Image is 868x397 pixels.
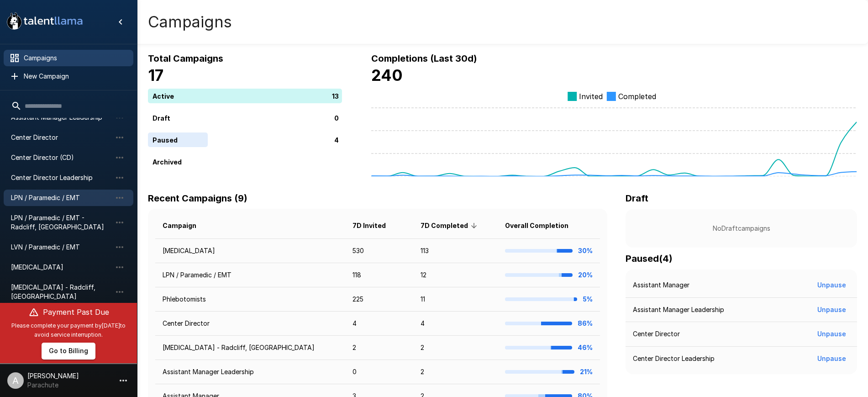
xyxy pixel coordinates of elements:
[633,305,724,314] p: Assistant Manager Leadership
[814,350,850,367] button: Unpause
[413,336,498,360] td: 2
[345,263,413,287] td: 118
[413,360,498,384] td: 2
[334,113,339,122] p: 0
[155,312,345,336] td: Center Director
[345,239,413,263] td: 530
[421,220,480,231] span: 7D Completed
[578,344,593,351] b: 46%
[580,368,593,376] b: 21%
[640,224,842,233] p: No Draft campaigns
[345,287,413,312] td: 225
[578,271,593,279] b: 20%
[371,66,403,85] b: 240
[155,336,345,360] td: [MEDICAL_DATA] - Radcliff, [GEOGRAPHIC_DATA]
[148,193,247,204] b: Recent Campaigns (9)
[148,66,163,85] b: 17
[413,287,498,312] td: 11
[583,295,593,303] b: 5%
[345,312,413,336] td: 4
[578,247,593,254] b: 30%
[505,220,580,231] span: Overall Completion
[814,326,850,343] button: Unpause
[633,354,715,363] p: Center Director Leadership
[578,319,593,327] b: 86%
[413,312,498,336] td: 4
[345,360,413,384] td: 0
[334,135,339,144] p: 4
[814,277,850,294] button: Unpause
[345,336,413,360] td: 2
[413,239,498,263] td: 113
[148,53,223,64] b: Total Campaigns
[413,263,498,287] td: 12
[814,302,850,318] button: Unpause
[332,91,339,101] p: 13
[155,239,345,263] td: [MEDICAL_DATA]
[371,53,477,64] b: Completions (Last 30d)
[155,287,345,312] td: Phlebotomists
[155,263,345,287] td: LPN / Paramedic / EMT
[633,329,680,339] p: Center Director
[163,220,208,231] span: Campaign
[626,193,648,204] b: Draft
[148,12,232,32] h4: Campaigns
[633,281,689,290] p: Assistant Manager
[352,220,398,231] span: 7D Invited
[155,360,345,384] td: Assistant Manager Leadership
[626,253,673,264] b: Paused ( 4 )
